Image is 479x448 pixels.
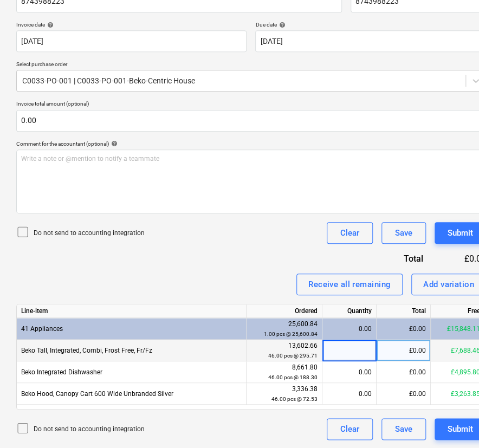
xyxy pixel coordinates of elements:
[308,277,391,291] div: Receive all remaining
[377,318,431,340] div: £0.00
[34,425,145,434] p: Do not send to accounting integration
[345,252,441,265] div: Total
[268,374,318,380] small: 46.00 pcs @ 188.30
[296,274,403,295] button: Receive all remaining
[21,325,63,333] span: 41 Appliances
[448,226,473,240] div: Submit
[327,383,372,405] div: 0.00
[381,418,426,440] button: Save
[327,418,373,440] button: Clear
[251,362,318,382] div: 8,661.80
[377,383,431,405] div: £0.00
[327,222,373,244] button: Clear
[377,361,431,383] div: £0.00
[271,396,318,402] small: 46.00 pcs @ 72.53
[109,140,118,147] span: help
[264,331,318,337] small: 1.00 pcs @ 25,600.84
[45,22,54,28] span: help
[425,396,479,448] iframe: Chat Widget
[377,340,431,361] div: £0.00
[268,353,318,359] small: 46.00 pcs @ 295.71
[17,383,247,405] div: Beko Hood, Canopy Cart 600 Wide Unbranded Silver
[17,304,247,318] div: Line-item
[327,318,372,340] div: 0.00
[16,21,247,28] div: Invoice date
[251,384,318,404] div: 3,336.38
[327,361,372,383] div: 0.00
[247,304,322,318] div: Ordered
[340,226,359,240] div: Clear
[251,341,318,361] div: 13,602.66
[34,229,145,238] p: Do not send to accounting integration
[16,30,247,52] input: Invoice date not specified
[381,222,426,244] button: Save
[423,277,474,291] div: Add variation
[377,304,431,318] div: Total
[276,22,285,28] span: help
[251,319,318,339] div: 25,600.84
[395,422,412,436] div: Save
[17,361,247,383] div: Beko Integrated Dishwasher
[395,226,412,240] div: Save
[340,422,359,436] div: Clear
[322,304,377,318] div: Quantity
[17,340,247,361] div: Beko Tall, Integrated, Combi, Frost Free, Fr/Fz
